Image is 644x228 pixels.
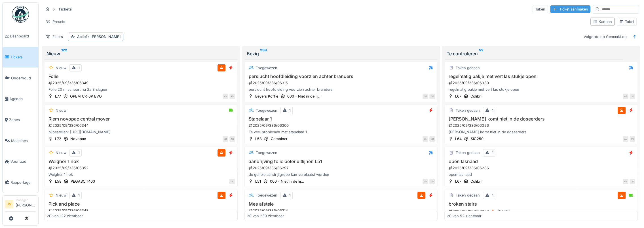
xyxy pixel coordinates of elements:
[247,159,435,164] h3: aandrijving folie beter uitlijnen L51
[447,50,635,57] div: Te controleren
[247,116,435,122] h3: Stapelaar 1
[70,136,86,142] div: Novopac
[423,136,428,142] div: LL
[70,94,102,99] div: OPEM CR-6P EVO
[471,136,483,142] div: SIG250
[447,116,635,122] h3: [PERSON_NAME] komt niet in de doseerders
[16,198,36,210] li: [PERSON_NAME]
[593,19,612,24] div: Kanban
[3,26,38,47] a: Dashboard
[455,94,461,99] div: L67
[247,201,435,207] h3: Mes afstele
[3,47,38,68] a: Tickets
[56,193,66,198] div: Nieuw
[247,213,284,219] div: 20 van 239 zichtbaar
[78,65,80,71] div: 1
[533,5,548,13] div: Taken
[229,179,235,184] div: LL
[11,138,36,143] span: Machines
[48,165,235,171] div: 2025/09/336/06352
[47,201,235,207] h3: Pick and place
[55,136,61,142] div: L72
[550,5,590,13] div: Ticket aanmaken
[287,94,322,99] div: 000 - Niet in de lij...
[447,172,635,177] div: open lasnaad
[223,94,228,99] div: KV
[56,108,66,113] div: Nieuw
[448,208,635,215] div: 2025/09/336/06222
[255,136,262,142] div: L58
[455,179,461,184] div: L67
[3,151,38,172] a: Voorraad
[423,179,428,184] div: GE
[271,136,288,142] div: Combiner
[3,109,38,130] a: Zones
[447,201,635,207] h3: broken stairs
[256,150,277,155] div: Toegewezen
[247,87,435,92] div: perslucht hoofdleiding voorzien achter branders
[247,172,435,177] div: de gehele aandrijfgroep kan verplaatst worden
[11,75,36,81] span: Onderhoud
[229,94,235,99] div: JD
[456,193,480,198] div: Taken gedaan
[223,136,228,142] div: JD
[630,136,635,142] div: SV
[78,193,80,198] div: 1
[247,74,435,79] h3: perslucht hoofdleiding voorzien achter branders
[3,67,38,88] a: Onderhoud
[447,74,635,79] h3: regelmatig pakje met vert las stukje open
[47,74,235,79] h3: Folie
[630,179,635,184] div: JD
[256,65,277,71] div: Toegewezen
[256,108,277,113] div: Toegewezen
[447,159,635,164] h3: open lasnaad
[248,123,435,128] div: 2025/09/336/06300
[55,179,62,184] div: L58
[247,50,436,57] div: Bezig
[9,96,36,102] span: Agenda
[492,193,493,198] div: 1
[289,193,291,198] div: 1
[270,179,304,184] div: 000 - Niet in de lij...
[448,80,635,86] div: 2025/09/336/06330
[3,88,38,109] a: Agenda
[47,129,235,135] div: bijbestellen: [URL][DOMAIN_NAME]
[479,50,483,57] sup: 52
[497,209,510,214] div: [DATE]
[260,50,267,57] sup: 239
[10,180,36,185] span: Rapportage
[447,87,635,92] div: regelmatig pakje met vert las stukje open
[47,50,235,57] div: Nieuw
[248,80,435,86] div: 2025/09/336/06315
[456,108,480,113] div: Taken gedaan
[470,179,482,184] div: Colibri
[12,6,29,23] img: Badge_color-CXgf-gQk.svg
[47,213,83,219] div: 20 van 122 zichtbaar
[248,165,435,171] div: 2025/09/336/06297
[48,123,235,128] div: 2025/09/336/06344
[61,50,67,57] sup: 122
[10,54,36,60] span: Tickets
[77,34,121,39] div: Actief
[455,136,462,142] div: L64
[470,94,482,99] div: Colibri
[248,208,435,213] div: 2025/09/336/06314
[10,159,36,164] span: Voorraad
[247,129,435,135] div: Te veel problemen met stapelaar 1
[71,179,95,184] div: PEGASO 1400
[10,33,36,39] span: Dashboard
[56,150,66,155] div: Nieuw
[630,94,635,99] div: JD
[47,172,235,177] div: Weigher 1 nok
[492,108,493,113] div: 1
[5,200,13,208] li: JV
[581,33,629,41] div: Volgorde op Gemaakt op
[48,208,235,213] div: 2025/09/336/06348
[623,179,628,184] div: AS
[3,130,38,151] a: Machines
[47,87,235,92] div: Folie 20 m scheurt na 2a 3 slagen
[448,123,635,128] div: 2025/09/336/06326
[448,165,635,171] div: 2025/09/336/06286
[47,116,235,122] h3: Riem novopac central mover
[492,150,493,155] div: 1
